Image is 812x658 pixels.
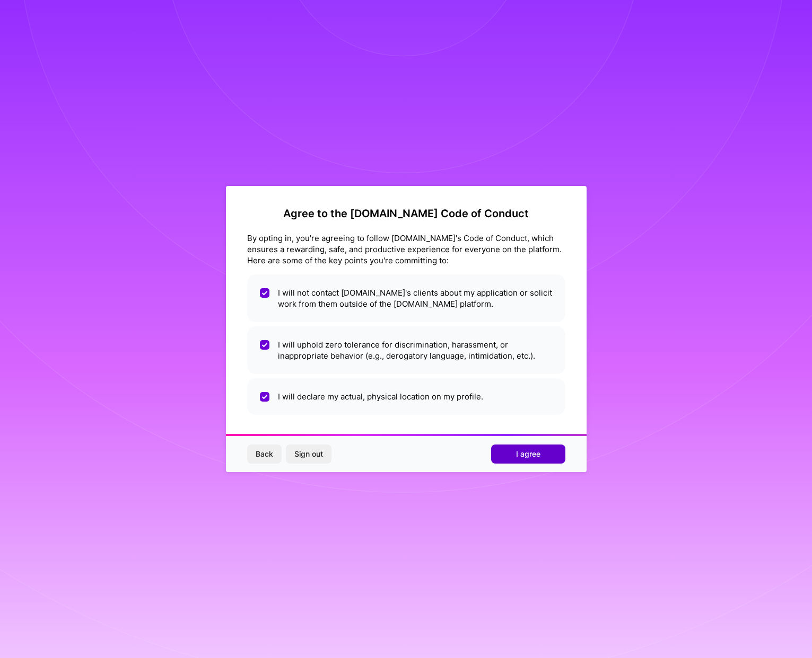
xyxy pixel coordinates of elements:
[247,274,565,322] li: I will not contact [DOMAIN_NAME]'s clients about my application or solicit work from them outside...
[247,233,565,266] div: By opting in, you're agreeing to follow [DOMAIN_NAME]'s Code of Conduct, which ensures a rewardin...
[247,326,565,374] li: I will uphold zero tolerance for discrimination, harassment, or inappropriate behavior (e.g., der...
[294,449,323,459] span: Sign out
[286,444,331,464] button: Sign out
[491,444,565,464] button: I agree
[247,207,565,220] h2: Agree to the [DOMAIN_NAME] Code of Conduct
[247,444,282,464] button: Back
[247,378,565,415] li: I will declare my actual, physical location on my profile.
[256,449,273,459] span: Back
[516,449,540,459] span: I agree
